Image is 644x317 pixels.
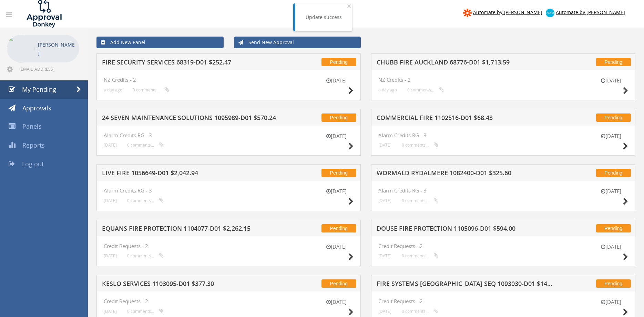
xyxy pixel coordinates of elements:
small: 0 comments... [407,87,444,92]
small: [DATE] [104,309,117,314]
span: × [347,1,351,11]
span: Automate by [PERSON_NAME] [556,9,625,16]
h5: COMMERCIAL FIRE 1102516-D01 $68.43 [377,115,554,123]
span: Pending [321,224,356,232]
h4: Alarm Credits RG - 3 [104,188,354,194]
h4: NZ Credits - 2 [104,77,354,83]
small: 0 comments... [127,198,164,203]
h4: NZ Credits - 2 [378,77,628,83]
h4: Credit Requests - 2 [104,298,354,304]
span: Pending [596,113,631,122]
small: 0 comments... [402,309,438,314]
span: Approvals [22,104,51,112]
small: [DATE] [319,243,354,250]
small: 0 comments... [402,253,438,258]
small: [DATE] [104,198,117,203]
h5: DOUSE FIRE PROTECTION 1105096-D01 $594.00 [377,225,554,234]
span: Pending [321,279,356,288]
img: xero-logo.png [546,9,554,17]
a: Add New Panel [96,37,224,48]
span: Reports [22,141,45,149]
small: [DATE] [378,142,391,148]
small: [DATE] [378,309,391,314]
h4: Credit Requests - 2 [104,243,354,249]
span: Pending [321,113,356,122]
h5: WORMALD RYDALMERE 1082400-D01 $325.60 [377,170,554,178]
p: [PERSON_NAME] [38,40,76,58]
h5: EQUANS FIRE PROTECTION 1104077-D01 $2,262.15 [102,225,279,234]
h5: FIRE SYSTEMS [GEOGRAPHIC_DATA] SEQ 1093030-D01 $145.93 [377,280,554,289]
small: a day ago [378,87,397,92]
h5: FIRE SECURITY SERVICES 68319-D01 $252.47 [102,59,279,68]
small: a day ago [104,87,122,92]
span: Pending [321,169,356,177]
span: Pending [596,58,631,66]
small: [DATE] [104,253,117,258]
img: zapier-logomark.png [463,9,472,17]
small: [DATE] [319,298,354,306]
small: [DATE] [594,243,628,250]
span: Pending [321,58,356,66]
span: Panels [22,122,42,130]
h5: KESLO SERVICES 1103095-D01 $377.30 [102,280,279,289]
h4: Alarm Credits RG - 3 [104,132,354,138]
span: Automate by [PERSON_NAME] [473,9,542,16]
small: [DATE] [594,77,628,84]
small: [DATE] [319,188,354,195]
div: Update success [306,14,342,21]
small: 0 comments... [127,309,164,314]
h4: Credit Requests - 2 [378,243,628,249]
a: Send New Approval [234,37,361,48]
small: [DATE] [378,198,391,203]
h5: CHUBB FIRE AUCKLAND 68776-D01 $1,713.59 [377,59,554,68]
small: [DATE] [319,77,354,84]
span: Log out [22,160,44,168]
small: [DATE] [378,253,391,258]
small: [DATE] [594,298,628,306]
h5: 24 SEVEN MAINTENANCE SOLUTIONS 1095989-D01 $570.24 [102,115,279,123]
h4: Alarm Credits RG - 3 [378,188,628,194]
span: Pending [596,279,631,288]
small: 0 comments... [127,142,164,148]
small: [DATE] [594,188,628,195]
h4: Credit Requests - 2 [378,298,628,304]
h4: Alarm Credits RG - 3 [378,132,628,138]
span: [EMAIL_ADDRESS][DOMAIN_NAME] [19,66,78,72]
small: [DATE] [594,132,628,140]
span: Pending [596,224,631,232]
small: 0 comments... [133,87,169,92]
small: 0 comments... [127,253,164,258]
small: 0 comments... [402,198,438,203]
span: My Pending [22,85,56,93]
small: [DATE] [319,132,354,140]
span: Pending [596,169,631,177]
small: [DATE] [104,142,117,148]
h5: LIVE FIRE 1056649-D01 $2,042.94 [102,170,279,178]
small: 0 comments... [402,142,438,148]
